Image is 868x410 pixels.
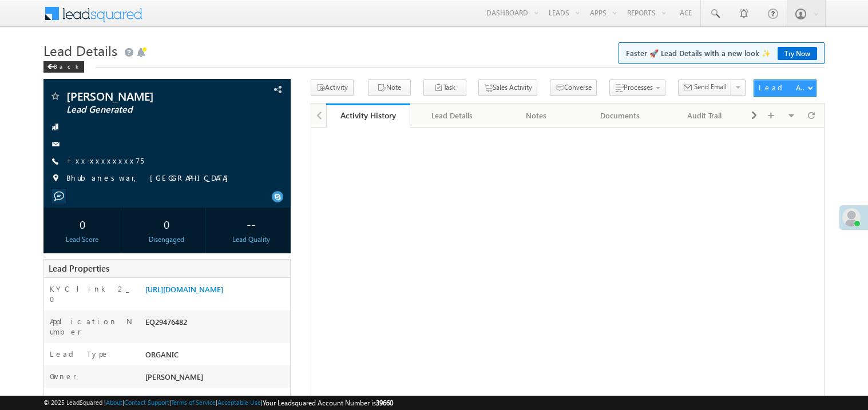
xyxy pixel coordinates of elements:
a: Audit Trail [663,104,747,128]
a: Notes [494,104,578,128]
button: Processes [609,79,665,96]
div: EQ29476482 [142,316,290,332]
div: Lead Score [46,234,118,245]
div: Audit Trail [672,109,736,122]
label: Lead Type [50,349,109,359]
a: Acceptable Use [217,399,261,406]
div: Documents [588,109,652,122]
a: Terms of Service [171,399,216,406]
a: Back [43,61,90,70]
a: Contact Support [124,399,169,406]
a: Documents [578,104,663,128]
div: Activity History [335,110,402,121]
button: Task [423,79,466,96]
a: Lead Details [410,104,494,128]
span: Lead Generated [66,104,220,116]
span: [PERSON_NAME] [66,90,220,102]
span: Bhubaneswar, [GEOGRAPHIC_DATA] [66,173,234,184]
label: Owner [50,371,77,381]
div: Disengaged [130,234,203,245]
span: Processes [624,83,653,91]
span: Send Email [694,82,727,92]
div: ORGANIC [142,349,290,365]
a: Try Now [778,47,817,60]
a: About [106,399,122,406]
span: Your Leadsquared Account Number is [263,399,393,407]
span: [PERSON_NAME] [145,372,203,381]
a: +xx-xxxxxxxx75 [66,156,144,165]
button: Sales Activity [478,79,537,96]
button: Lead Actions [754,79,817,97]
button: Activity [311,79,354,96]
span: Faster 🚀 Lead Details with a new look ✨ [626,47,817,59]
span: © 2025 LeadSquared | | | | | [43,397,393,408]
span: Lead Properties [49,262,109,274]
label: Application Number [50,316,133,337]
div: Lead Actions [759,82,807,93]
a: [URL][DOMAIN_NAME] [145,284,223,294]
button: Send Email [678,79,732,96]
label: KYC link 2_0 [50,284,133,304]
div: Lead Details [419,109,484,122]
div: Lead Quality [215,234,287,245]
div: 0 [130,213,203,234]
div: 0 [46,213,118,234]
div: -- [215,213,287,234]
button: Note [368,79,411,96]
span: 39660 [376,399,393,407]
button: Converse [550,79,597,96]
div: Notes [504,109,568,122]
span: Lead Details [43,41,117,59]
a: Activity History [326,104,410,128]
div: Back [43,61,84,73]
